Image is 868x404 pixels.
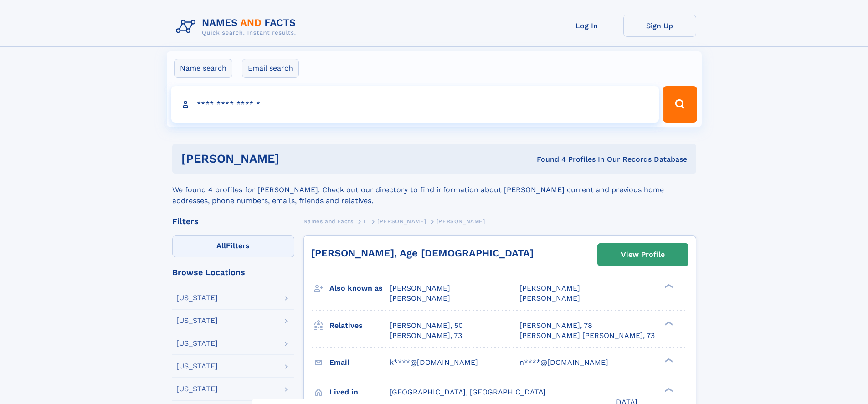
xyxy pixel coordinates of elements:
div: View Profile [621,244,665,265]
span: All [216,241,226,250]
div: [US_STATE] [176,294,218,302]
label: Filters [172,235,294,257]
h1: [PERSON_NAME] [181,153,408,164]
span: [PERSON_NAME] [519,294,580,302]
h3: Relatives [329,318,390,333]
div: We found 4 profiles for [PERSON_NAME]. Check out our directory to find information about [PERSON_... [172,174,696,206]
span: [PERSON_NAME] [390,294,450,302]
span: [PERSON_NAME] [390,284,450,292]
div: [US_STATE] [176,363,218,370]
a: [PERSON_NAME] [377,215,426,227]
div: Browse Locations [172,268,294,276]
h3: Email [329,355,390,370]
a: [PERSON_NAME], 73 [390,331,462,341]
div: [US_STATE] [176,385,218,393]
h3: Lived in [329,384,390,400]
a: [PERSON_NAME], 78 [519,321,592,331]
div: Found 4 Profiles In Our Records Database [408,154,687,164]
a: View Profile [598,244,688,266]
input: search input [171,86,659,123]
div: ❯ [663,387,673,393]
label: Email search [242,59,299,78]
span: [PERSON_NAME] [519,284,580,292]
div: ❯ [663,283,673,289]
span: [PERSON_NAME] [437,218,485,225]
span: [PERSON_NAME] [377,218,426,225]
div: [US_STATE] [176,340,218,347]
img: Logo Names and Facts [172,15,303,39]
h3: Also known as [329,281,390,296]
span: [GEOGRAPHIC_DATA], [GEOGRAPHIC_DATA] [390,388,546,396]
div: [US_STATE] [176,317,218,324]
a: Sign Up [623,15,696,37]
a: Names and Facts [303,215,354,227]
a: [PERSON_NAME], Age [DEMOGRAPHIC_DATA] [311,247,534,259]
a: Log In [550,15,623,37]
label: Name search [174,59,232,78]
div: ❯ [663,320,673,326]
a: L [364,215,367,227]
button: Search Button [663,86,697,123]
div: ❯ [663,357,673,363]
a: [PERSON_NAME], 50 [390,321,463,331]
div: Filters [172,217,294,225]
span: L [364,218,367,225]
a: [PERSON_NAME] [PERSON_NAME], 73 [519,331,655,341]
